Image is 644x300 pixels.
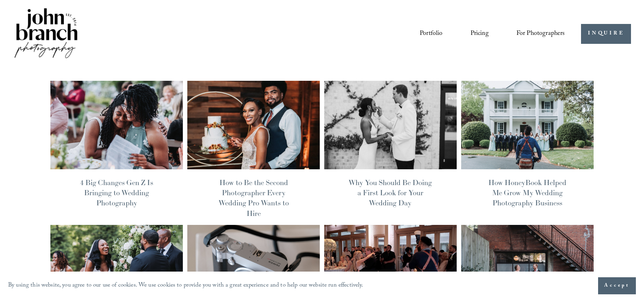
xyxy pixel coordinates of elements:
[581,24,631,44] a: INQUIRE
[13,6,79,61] img: John Branch IV Photography
[488,178,566,207] a: How HoneyBook Helped Me Grow My Wedding Photography Business
[471,27,489,41] a: Pricing
[516,27,565,41] a: folder dropdown
[219,178,289,218] a: How to Be the Second Photographer Every Wedding Pro Wants to Hire
[420,27,442,41] a: Portfolio
[349,178,432,207] a: Why You Should Be Doing a First Look for Your Wedding Day
[323,80,457,170] img: Why You Should Be Doing a First Look for Your Wedding Day
[598,277,636,294] button: Accept
[516,28,565,40] span: For Photographers
[50,80,184,170] img: 4 Big Changes Gen Z Is Bringing to Wedding Photography
[460,80,594,170] img: How HoneyBook Helped Me Grow My Wedding Photography Business
[8,280,364,292] p: By using this website, you agree to our use of cookies. We use cookies to provide you with a grea...
[80,178,153,207] a: 4 Big Changes Gen Z Is Bringing to Wedding Photography
[186,80,320,170] img: How to Be the Second Photographer Every Wedding Pro Wants to Hire
[604,282,630,290] span: Accept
